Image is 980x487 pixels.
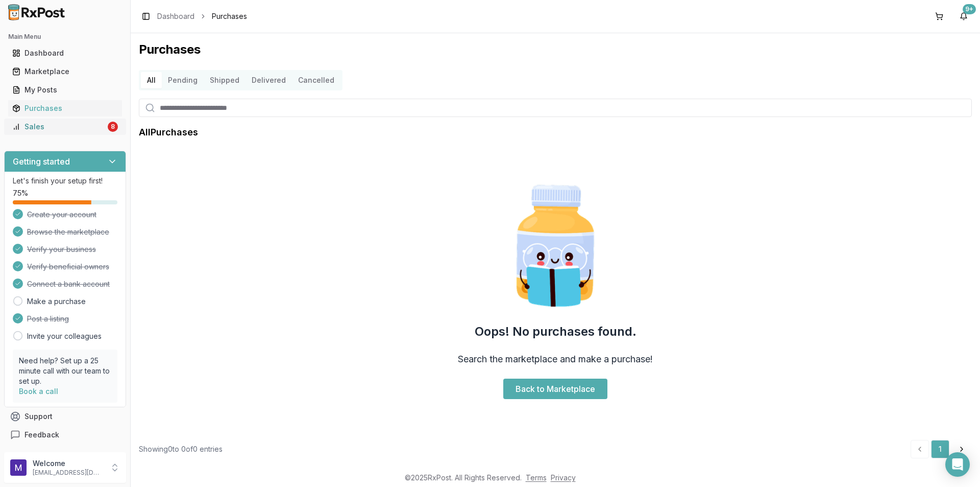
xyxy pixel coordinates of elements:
[8,81,122,99] a: My Posts
[33,469,104,477] p: [EMAIL_ADDRESS][DOMAIN_NAME]
[19,356,111,386] p: Need help? Set up a 25 minute call with our team to set up.
[27,210,96,220] span: Create your account
[27,331,102,341] a: Invite your colleagues
[490,180,621,311] img: Smart Pill Bottle
[503,379,607,399] a: Back to Marketplace
[475,323,636,340] h2: Oops! No purchases found.
[108,122,118,132] div: 8
[27,296,86,307] a: Make a purchase
[945,452,970,477] div: Open Intercom Messenger
[963,4,976,14] div: 9+
[13,188,28,198] span: 75 %
[24,430,59,440] span: Feedback
[12,85,118,95] div: My Posts
[8,44,122,62] a: Dashboard
[246,72,292,88] button: Delivered
[551,473,576,482] a: Privacy
[4,407,126,426] button: Support
[162,72,204,88] button: Pending
[4,119,126,135] button: Sales8
[27,314,69,324] span: Post a listing
[4,4,69,20] img: RxPost Logo
[4,100,126,117] button: Purchases
[4,426,126,444] button: Feedback
[458,352,653,366] h3: Search the marketplace and make a purchase!
[139,41,972,58] h1: Purchases
[12,48,118,58] div: Dashboard
[141,72,162,88] button: All
[8,99,122,118] a: Purchases
[4,82,126,98] button: My Posts
[292,72,340,88] button: Cancelled
[27,227,109,237] span: Browse the marketplace
[33,458,104,469] p: Welcome
[4,63,126,80] button: Marketplace
[13,176,117,186] p: Let's finish your setup first!
[204,72,246,88] button: Shipped
[951,440,972,458] a: Go to next page
[212,11,247,21] span: Purchases
[157,11,194,21] a: Dashboard
[12,103,118,113] div: Purchases
[139,125,198,140] h1: All Purchases
[12,66,118,77] div: Marketplace
[12,122,106,132] div: Sales
[13,155,70,168] h3: Getting started
[19,387,58,396] a: Book a call
[526,473,547,482] a: Terms
[8,62,122,81] a: Marketplace
[27,244,96,254] span: Verify your business
[8,118,122,136] a: Sales8
[27,262,109,272] span: Verify beneficial owners
[955,8,972,25] button: 9+
[10,459,27,476] img: User avatar
[4,45,126,61] button: Dashboard
[157,11,247,21] nav: breadcrumb
[8,33,122,41] h2: Main Menu
[27,279,110,289] span: Connect a bank account
[911,440,972,458] nav: pagination
[931,440,949,458] a: 1
[139,444,223,454] div: Showing 0 to 0 of 0 entries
